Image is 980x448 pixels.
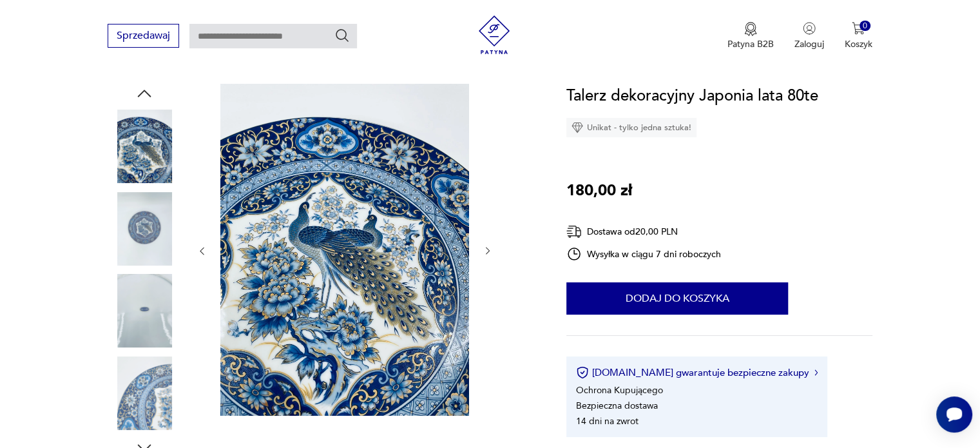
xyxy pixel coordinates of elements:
p: Koszyk [845,38,872,50]
img: Zdjęcie produktu Talerz dekoracyjny Japonia lata 80te [220,84,469,416]
div: Wysyłka w ciągu 7 dni roboczych [566,246,721,262]
button: 0Koszyk [845,22,872,50]
img: Ikona dostawy [566,224,582,240]
iframe: Smartsupp widget button [936,396,972,433]
button: Dodaj do koszyka [566,282,788,315]
button: [DOMAIN_NAME] gwarantuje bezpieczne zakupy [576,366,818,379]
li: Bezpieczna dostawa [576,400,658,412]
img: Ikona koszyka [852,22,865,35]
img: Zdjęcie produktu Talerz dekoracyjny Japonia lata 80te [108,356,181,430]
p: 180,00 zł [566,179,632,203]
button: Patyna B2B [727,22,774,50]
a: Ikona medaluPatyna B2B [727,22,774,50]
img: Zdjęcie produktu Talerz dekoracyjny Japonia lata 80te [108,274,181,347]
img: Ikona strzałki w prawo [814,369,818,376]
button: Szukaj [334,28,350,43]
p: Patyna B2B [727,38,774,50]
img: Zdjęcie produktu Talerz dekoracyjny Japonia lata 80te [108,192,181,266]
h1: Talerz dekoracyjny Japonia lata 80te [566,84,818,108]
li: 14 dni na zwrot [576,415,639,427]
button: Zaloguj [794,22,824,50]
img: Ikona diamentu [572,122,583,133]
img: Zdjęcie produktu Talerz dekoracyjny Japonia lata 80te [108,110,181,183]
p: Zaloguj [794,38,824,50]
li: Ochrona Kupującego [576,384,663,396]
a: Sprzedawaj [108,32,179,41]
div: Dostawa od 20,00 PLN [566,224,721,240]
button: Sprzedawaj [108,24,179,48]
img: Ikonka użytkownika [803,22,816,35]
img: Patyna - sklep z meblami i dekoracjami vintage [475,15,514,54]
img: Ikona certyfikatu [576,366,589,379]
div: 0 [860,21,870,32]
div: Unikat - tylko jedna sztuka! [566,118,697,137]
img: Ikona medalu [744,22,757,36]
